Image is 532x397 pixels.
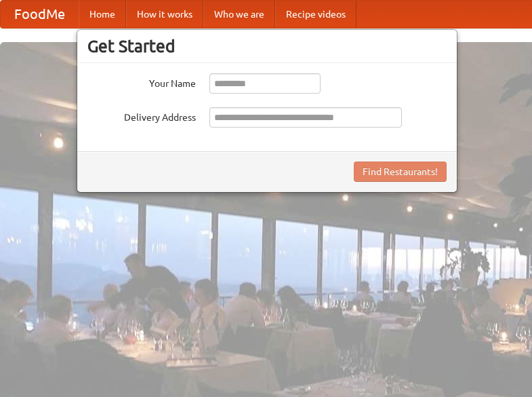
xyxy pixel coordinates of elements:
[87,107,196,124] label: Delivery Address
[275,1,356,28] a: Recipe videos
[203,1,275,28] a: Who we are
[354,162,447,182] button: Find Restaurants!
[87,73,196,90] label: Your Name
[126,1,203,28] a: How it works
[79,1,126,28] a: Home
[87,36,447,56] h3: Get Started
[1,1,79,28] a: FoodMe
